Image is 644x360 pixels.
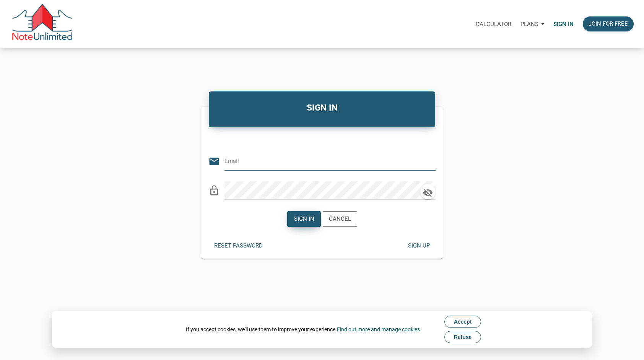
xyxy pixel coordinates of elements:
a: Join for free [578,12,638,36]
p: Sign in [553,21,574,28]
button: Plans [516,13,549,36]
a: Plans [516,12,549,36]
p: Plans [520,21,538,28]
button: Sign in [287,211,321,227]
div: Join for free [589,20,628,28]
a: Find out more and manage cookies [337,326,420,332]
button: Accept [444,316,481,328]
span: Refuse [454,334,472,340]
div: Reset password [214,241,263,250]
button: Join for free [583,16,634,31]
button: Reset password [208,238,268,253]
button: Sign up [402,238,436,253]
img: NoteUnlimited [11,4,73,44]
a: Calculator [471,12,516,36]
button: Refuse [444,331,481,343]
i: lock_outline [208,185,220,196]
div: Sign up [408,241,430,250]
span: Accept [454,319,472,325]
input: Email [224,152,424,169]
div: Cancel [329,215,351,223]
div: If you accept cookies, we'll use them to improve your experience. [186,326,420,333]
h4: SIGN IN [215,101,429,114]
button: Cancel [323,211,357,227]
div: Sign in [294,215,314,223]
a: Sign in [549,12,578,36]
p: Calculator [476,21,511,28]
i: email [208,156,220,167]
